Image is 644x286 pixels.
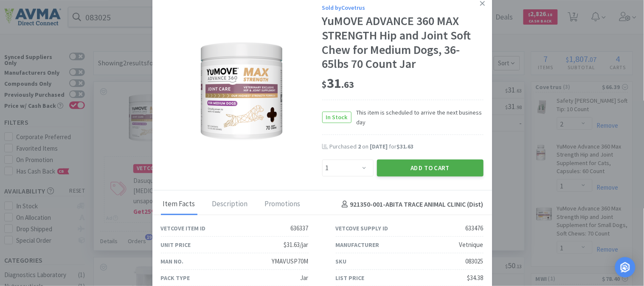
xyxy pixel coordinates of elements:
[615,257,636,278] div: Open Intercom Messenger
[291,223,309,233] div: 636337
[322,75,354,92] span: 31
[322,3,484,12] div: Sold by Covetrus
[323,112,351,123] span: In Stock
[284,240,309,250] div: $31.63/jar
[467,273,484,283] div: $34.38
[466,223,484,233] div: 633476
[466,256,484,266] div: 083025
[161,240,191,250] div: Unit Price
[161,257,184,266] div: Man No.
[377,160,484,177] button: Add to Cart
[338,199,484,210] h4: 921350-001 - ABITA TRACE ANIMAL CLINIC (Dist)
[322,14,484,71] div: YuMOVE ADVANCE 360 MAX STRENGTH Hip and Joint Soft Chew for Medium Dogs, 36-65lbs 70 Count Jar
[336,273,365,283] div: List Price
[272,256,309,266] div: YMAVUSP70M
[161,224,206,233] div: Vetcove Item ID
[330,143,484,151] div: Purchased on for
[370,143,388,150] span: [DATE]
[263,194,303,215] div: Promotions
[195,36,287,143] img: 06df29c0a6f44006ad086c13546fec77_633476.png
[322,79,327,90] span: $
[161,273,190,283] div: Pack Type
[352,108,484,127] span: This item is scheduled to arrive the next business day
[342,79,354,90] span: . 63
[336,224,388,233] div: Vetcove Supply ID
[336,240,380,250] div: Manufacturer
[358,143,361,150] span: 2
[301,273,309,283] div: Jar
[397,143,414,150] span: $31.63
[336,257,347,266] div: SKU
[210,194,250,215] div: Description
[161,194,197,215] div: Item Facts
[459,240,484,250] div: Vetnique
